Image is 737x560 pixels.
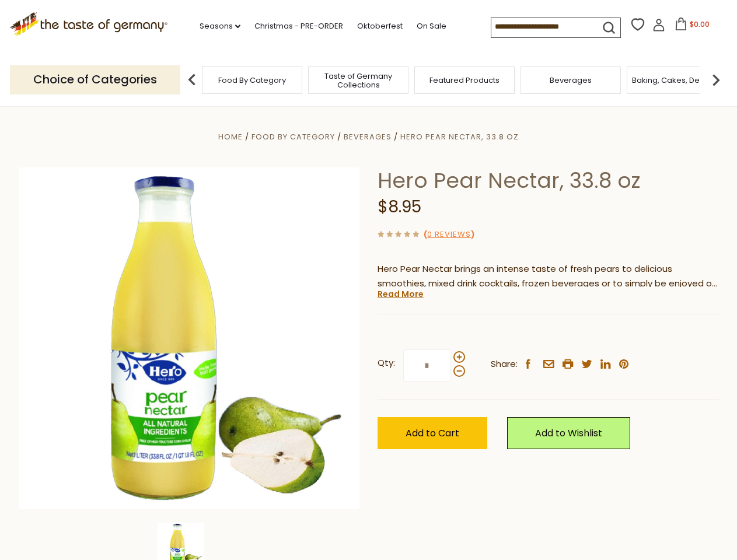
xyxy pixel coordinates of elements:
[427,229,471,241] a: 0 Reviews
[400,131,519,142] a: Hero Pear Nectar, 33.8 oz
[417,20,446,33] a: On Sale
[357,20,403,33] a: Oktoberfest
[254,20,343,33] a: Christmas - PRE-ORDER
[704,68,728,92] img: next arrow
[424,229,474,240] span: ( )
[690,19,710,29] span: $0.00
[406,426,459,440] span: Add to Cart
[550,76,592,85] a: Beverages
[218,131,243,142] a: Home
[378,288,424,300] a: Read More
[378,417,487,449] button: Add to Cart
[668,17,717,35] button: $0.00
[180,68,204,92] img: previous arrow
[252,131,335,142] a: Food By Category
[378,262,719,291] p: Hero Pear Nectar brings an intense taste of fresh pears to delicious smoothies, mixed drink cockt...
[19,167,360,509] img: Hero Pear Nectar, 33.8 oz
[491,357,518,372] span: Share:
[378,167,719,194] h1: Hero Pear Nectar, 33.8 oz
[507,417,630,449] a: Add to Wishlist
[10,65,180,94] p: Choice of Categories
[218,76,286,85] a: Food By Category
[378,195,421,218] span: $8.95
[403,349,451,381] input: Qty:
[378,356,395,370] strong: Qty:
[632,76,722,85] a: Baking, Cakes, Desserts
[429,76,500,85] a: Featured Products
[200,20,240,33] a: Seasons
[312,72,405,89] a: Taste of Germany Collections
[344,131,392,142] a: Beverages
